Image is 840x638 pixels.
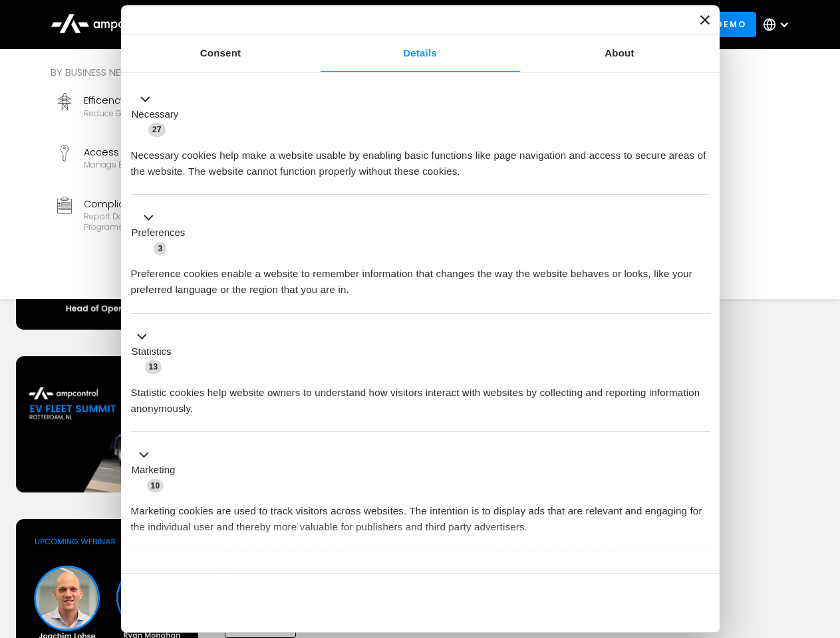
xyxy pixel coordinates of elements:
span: 3 [154,242,166,255]
button: Close banner [700,15,710,25]
span: 10 [147,479,164,492]
div: Efficency [84,93,237,108]
div: Manage EV charger security and access [84,159,244,170]
a: ComplianceReport data and stay compliant with EV programs [51,191,263,238]
button: Okay [518,584,709,622]
div: Access Control [84,145,244,159]
label: Marketing [132,463,176,478]
div: Report data and stay compliant with EV programs [84,211,258,232]
span: 2 [219,568,232,581]
a: About [520,35,720,72]
a: Details [321,35,520,72]
a: Access ControlManage EV charger security and access [51,140,263,186]
div: Necessary cookies help make a website usable by enabling basic functions like page navigation and... [131,138,710,179]
button: Statistics (13) [131,328,180,375]
label: Preferences [132,225,186,241]
button: Necessary (27) [131,91,187,138]
button: Preferences (3) [131,210,194,257]
a: Consent [121,35,321,72]
label: Statistics [132,344,172,360]
label: Necessary [132,107,179,122]
div: Reduce grid contraints and fuel costs [84,108,237,119]
div: Statistic cookies help website owners to understand how visitors interact with websites by collec... [131,375,710,417]
a: EfficencyReduce grid contraints and fuel costs [51,88,263,134]
div: Preference cookies enable a website to remember information that changes the way the website beha... [131,256,710,298]
div: Marketing cookies are used to track visitors across websites. The intention is to display ads tha... [131,493,710,535]
span: 13 [145,360,162,373]
button: Unclassified (2) [131,566,240,582]
div: By business need [51,65,482,80]
div: Compliance [84,197,258,211]
button: Marketing (10) [131,447,184,494]
span: 27 [148,123,166,136]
